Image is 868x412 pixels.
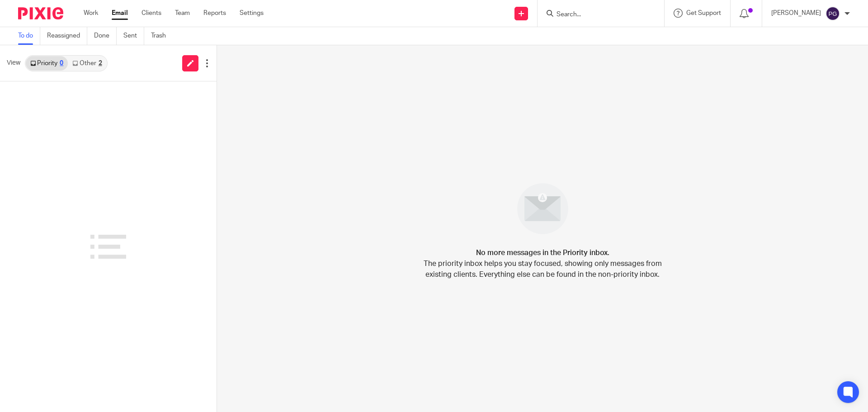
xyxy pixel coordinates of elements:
[476,247,609,258] h4: No more messages in the Priority inbox.
[68,56,106,71] a: Other2
[112,9,128,18] a: Email
[7,58,20,68] span: View
[826,6,840,21] img: svg%3E
[84,9,98,18] a: Work
[151,27,173,45] a: Trash
[771,9,821,18] p: [PERSON_NAME]
[203,9,226,18] a: Reports
[60,60,63,66] div: 0
[123,27,144,45] a: Sent
[47,27,87,45] a: Reassigned
[18,27,40,45] a: To do
[18,7,63,19] img: Pixie
[423,258,662,280] p: The priority inbox helps you stay focused, showing only messages from existing clients. Everythin...
[26,56,68,71] a: Priority0
[511,177,574,240] img: image
[556,11,637,19] input: Search
[142,9,161,18] a: Clients
[240,9,264,18] a: Settings
[686,10,721,16] span: Get Support
[99,60,102,66] div: 2
[94,27,117,45] a: Done
[175,9,190,18] a: Team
